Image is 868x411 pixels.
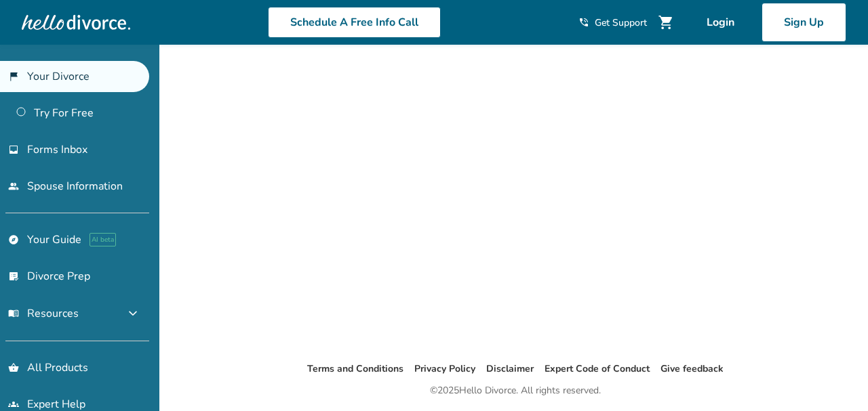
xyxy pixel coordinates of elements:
[486,361,534,377] li: Disclaimer
[8,362,19,373] span: shopping_basket
[660,361,724,377] li: Give feedback
[8,306,79,321] span: Resources
[762,3,846,42] a: Sign Up
[414,362,475,375] a: Privacy Policy
[8,271,19,282] span: list_alt_check
[8,234,19,245] span: explore
[8,181,19,192] span: people
[268,7,441,38] a: Schedule A Free Info Call
[658,14,674,30] span: shopping_cart
[27,142,87,157] span: Forms Inbox
[545,362,650,375] a: Expert Code of Conduct
[595,16,647,29] span: Get Support
[8,399,19,410] span: groups
[8,71,19,82] span: flag_2
[685,3,756,42] a: Login
[125,305,141,322] span: expand_more
[578,16,647,29] a: phone_in_talkGet Support
[578,17,589,28] span: phone_in_talk
[307,362,403,375] a: Terms and Conditions
[430,383,601,399] div: © 2025 Hello Divorce. All rights reserved.
[8,144,19,155] span: inbox
[8,308,19,319] span: menu_book
[90,233,116,246] span: AI beta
